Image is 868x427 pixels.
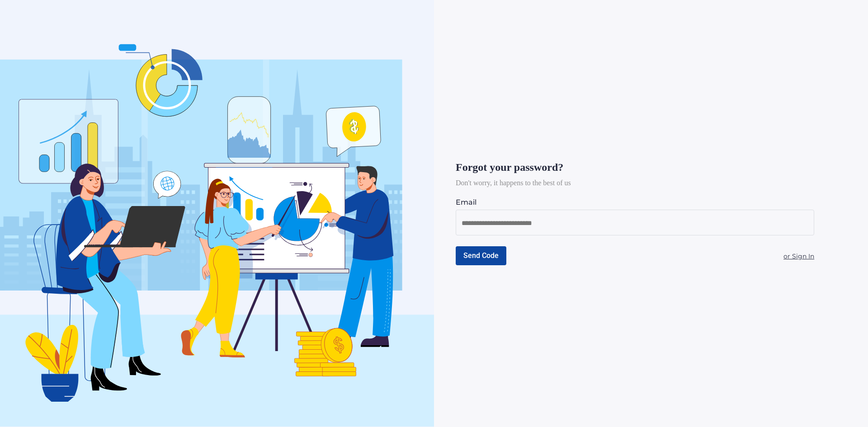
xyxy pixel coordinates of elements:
[783,252,814,260] u: or Sign In
[456,246,506,265] button: Send Code
[783,252,814,260] a: or Sign In
[456,179,571,187] span: Don't worry, it happens to the best of us
[456,198,476,206] span: Email
[456,161,563,173] span: Forgot your password?
[463,251,499,260] span: Send Code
